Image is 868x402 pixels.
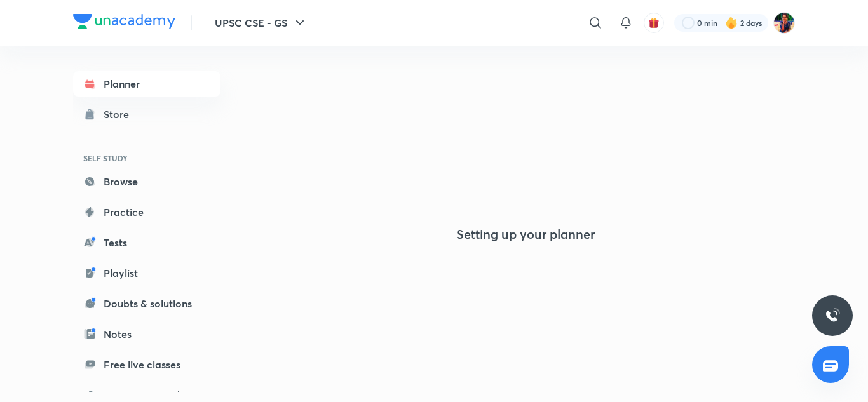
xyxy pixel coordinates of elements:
[773,12,795,34] img: Solanki Ghorai
[73,321,220,347] a: Notes
[73,14,175,32] a: Company Logo
[73,352,220,377] a: Free live classes
[73,14,175,29] img: Company Logo
[73,291,220,316] a: Doubts & solutions
[825,308,840,323] img: ttu
[73,169,220,194] a: Browse
[644,13,664,33] button: avatar
[648,17,660,29] img: avatar
[725,17,738,29] img: streak
[73,199,220,225] a: Practice
[207,10,315,36] button: UPSC CSE - GS
[456,227,595,242] h4: Setting up your planner
[104,107,137,122] div: Store
[73,147,220,169] h6: SELF STUDY
[73,230,220,255] a: Tests
[73,102,220,127] a: Store
[73,260,220,286] a: Playlist
[73,71,220,97] a: Planner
